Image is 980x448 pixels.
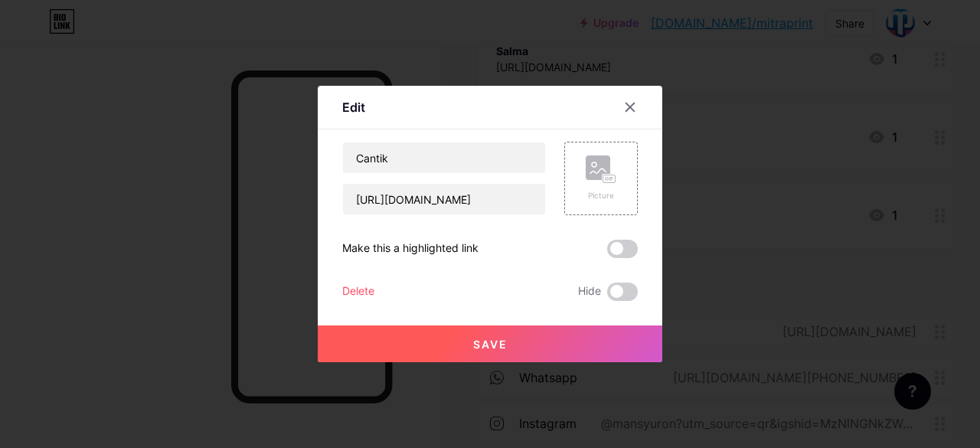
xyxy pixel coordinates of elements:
span: Save [473,338,508,351]
div: Edit [342,98,365,116]
div: Make this a highlighted link [342,240,479,258]
span: Hide [578,283,601,301]
button: Save [318,325,662,362]
input: URL [343,184,545,214]
div: Picture [586,190,616,201]
input: Title [343,142,545,173]
div: Delete [342,283,374,301]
